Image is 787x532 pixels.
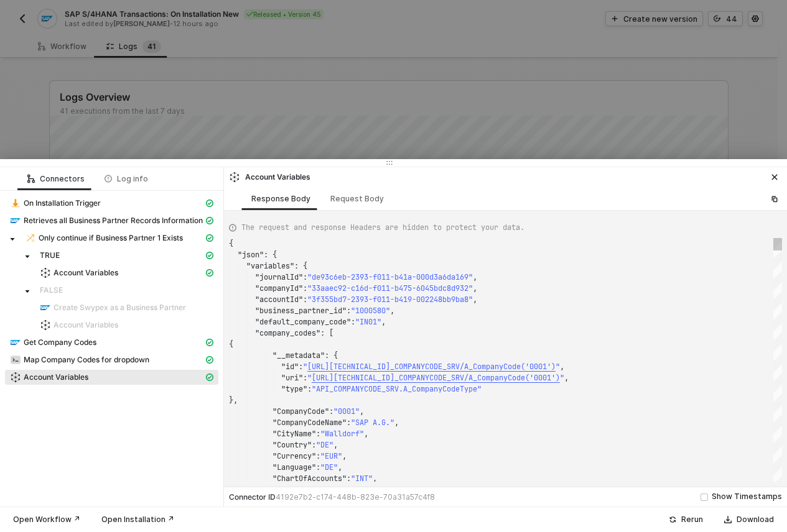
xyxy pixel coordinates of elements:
div: Response Body [251,194,310,204]
div: Show Timestamps [712,491,782,503]
span: "accountId" [255,295,303,305]
span: , [338,462,342,472]
span: { [229,239,233,249]
span: caret-down [24,288,30,295]
span: " [556,362,560,372]
span: "1000580" [351,306,390,316]
span: "journalId" [255,272,303,282]
span: icon-cards [206,252,213,259]
span: : { [264,250,277,260]
div: Open Installation ↗ [101,515,174,525]
span: icon-close [771,173,778,181]
span: icon-cards [206,356,213,364]
span: : [303,283,307,293]
span: caret-down [9,236,16,242]
span: "json" [238,250,264,260]
img: integration-icon [40,303,50,313]
span: Get Company Codes [5,335,218,350]
span: : [303,272,307,282]
span: , [473,295,477,305]
span: "company_codes" [255,328,320,338]
span: : { [325,351,338,360]
span: "CityName" [272,429,316,439]
span: Map Company Codes for dropdown [24,355,149,365]
div: Download [737,515,774,525]
span: Account Variables [54,268,118,278]
span: : [347,306,351,316]
span: "business_partner_id" [255,306,347,316]
button: Open Workflow ↗ [5,512,88,527]
span: icon-cards [206,374,213,381]
span: "DE" [316,440,333,450]
span: icon-cards [206,234,213,242]
span: "API_COMPANYCODE_SRV.A_CompanyCodeType" [312,384,482,394]
span: "3f355bd7-2393-f011-b419-002248bb9ba8" [307,295,473,305]
span: Only continue if Business Partner 1 Exists [39,233,183,243]
span: , [394,418,399,428]
span: _COMPANYCODE_SRV/A_CompanyCode('0001') [394,373,560,383]
span: icon-copy-paste [771,195,778,203]
img: integration-icon [11,198,21,208]
span: "uri" [281,373,303,383]
span: Account Variables [54,320,118,330]
span: "0001" [333,406,360,416]
span: "de93c6eb-2393-f011-b41a-000d3a6da169" [307,272,473,282]
span: , [333,440,338,450]
span: "CompanyCodeName" [272,418,347,428]
span: "SAP A.G." [351,418,394,428]
span: 4192e7b2-c174-448b-823e-70a31a57c4f8 [276,492,435,502]
span: , [364,429,368,439]
span: , [560,362,564,372]
img: integration-icon [230,172,240,182]
span: Get Company Codes [24,337,96,347]
button: Download [716,512,782,527]
span: Account Variables [35,265,218,280]
span: : [347,474,351,484]
span: " [303,362,307,372]
span: "INT" [351,474,373,484]
span: "type" [281,384,307,394]
span: : [329,406,333,416]
span: , [564,373,569,383]
span: _COMPANYCODE_SRV/A_CompanyCode('0001') [390,362,556,372]
img: integration-icon [11,372,21,382]
span: , [473,272,477,282]
span: Retrieves all Business Partner Records Information [5,213,218,228]
span: : [307,384,312,394]
div: Request Body [330,194,384,204]
span: "Walldorf" [320,429,364,439]
span: : [351,317,355,327]
img: integration-icon [40,268,50,278]
span: , [360,406,364,416]
span: : [347,418,351,428]
span: : [316,429,320,439]
span: "IN01" [355,317,381,327]
div: Open Workflow ↗ [13,515,80,525]
span: : [312,440,316,450]
img: integration-icon [26,233,35,243]
span: "ChartOfAccounts" [272,474,347,484]
span: , [342,451,347,461]
span: icon-cards [206,269,213,277]
span: The request and response Headers are hidden to protect your data. [241,222,524,233]
img: integration-icon [11,337,21,347]
span: "companyId" [255,283,303,293]
div: Connector ID [229,492,435,502]
span: , [473,283,477,293]
span: On Installation Trigger [5,196,218,211]
span: Create Swypex as a Business Partner [35,300,218,315]
span: , [390,306,394,316]
span: icon-download [724,516,732,523]
span: "variables" [246,261,294,271]
button: Open Installation ↗ [93,512,182,527]
span: Account Variables [5,370,218,385]
span: "id" [281,362,299,372]
span: icon-cards [206,339,213,346]
span: FALSE [40,285,63,295]
img: integration-icon [40,320,50,330]
span: Retrieves all Business Partner Records Information [24,216,203,226]
span: "Currency" [272,451,316,461]
span: "DE" [320,462,338,472]
span: icon-cards [206,217,213,224]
